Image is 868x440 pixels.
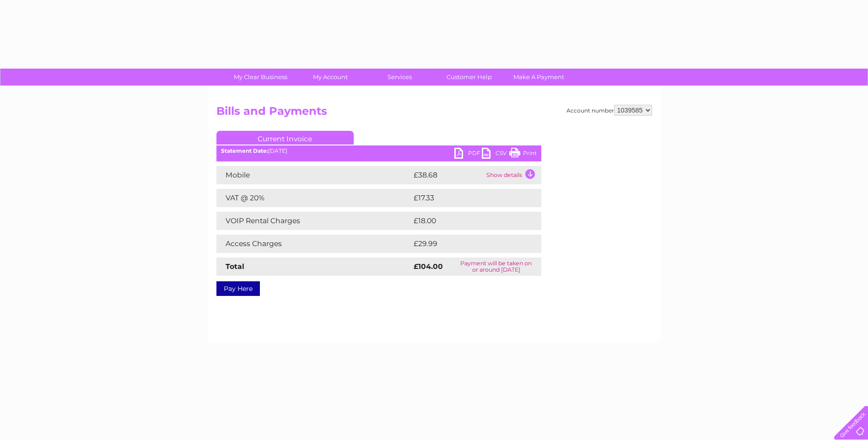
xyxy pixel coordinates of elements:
[431,69,507,86] a: Customer Help
[226,262,244,271] strong: Total
[362,69,437,86] a: Services
[484,166,541,184] td: Show details
[216,235,411,253] td: Access Charges
[216,212,411,230] td: VOIP Rental Charges
[411,235,523,253] td: £29.99
[216,105,652,122] h2: Bills and Payments
[411,166,484,184] td: £38.68
[216,166,411,184] td: Mobile
[216,281,260,296] a: Pay Here
[292,69,368,86] a: My Account
[223,69,298,86] a: My Clear Business
[411,212,523,230] td: £18.00
[451,258,541,276] td: Payment will be taken on or around [DATE]
[509,148,537,161] a: Print
[414,262,443,271] strong: £104.00
[216,131,354,145] a: Current Invoice
[454,148,482,161] a: PDF
[566,105,652,116] div: Account number
[482,148,509,161] a: CSV
[501,69,577,86] a: Make A Payment
[411,189,521,207] td: £17.33
[216,148,541,154] div: [DATE]
[216,189,411,207] td: VAT @ 20%
[221,147,268,154] b: Statement Date:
